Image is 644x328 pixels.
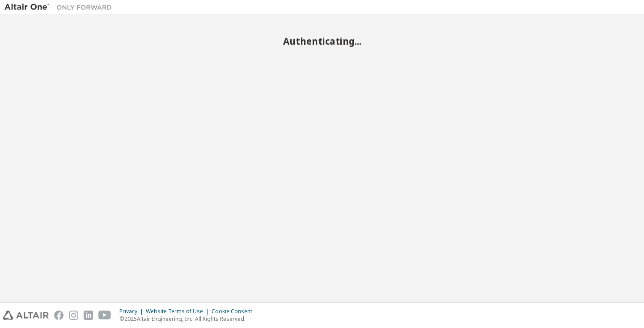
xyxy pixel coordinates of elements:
p: © 2025 Altair Engineering, Inc. All Rights Reserved. [119,315,258,323]
div: Privacy [119,308,146,315]
div: Cookie Consent [212,308,258,315]
img: facebook.svg [54,311,64,320]
h2: Authenticating... [4,35,640,47]
div: Website Terms of Use [146,308,212,315]
img: Altair One [4,3,116,12]
img: instagram.svg [69,311,78,320]
img: youtube.svg [98,311,111,320]
img: linkedin.svg [84,311,93,320]
img: altair_logo.svg [3,311,49,320]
